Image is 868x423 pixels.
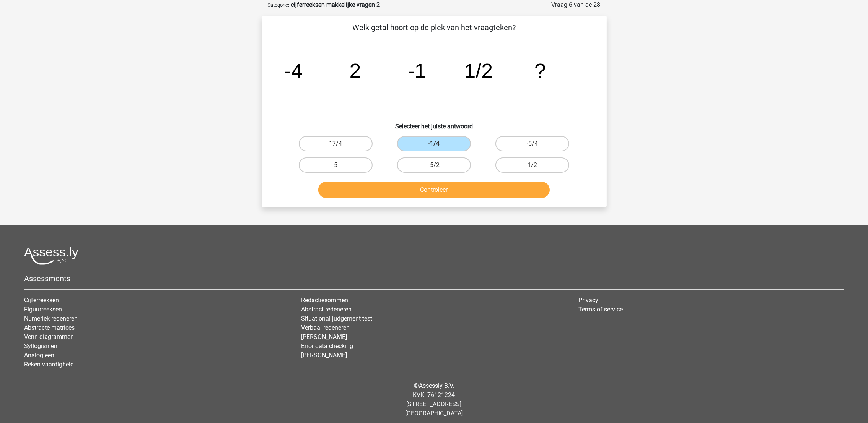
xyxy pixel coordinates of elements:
tspan: -1 [407,59,426,82]
label: 5 [299,157,373,173]
a: Terms of service [578,306,623,313]
tspan: 1/2 [464,59,493,82]
h5: Assessments [24,274,844,283]
img: Assessly logo [24,247,78,265]
a: Error data checking [301,342,353,350]
tspan: ? [534,59,546,82]
a: Abstracte matrices [24,324,75,331]
label: -1/4 [397,136,471,151]
a: Redactiesommen [301,297,348,304]
tspan: 2 [349,59,361,82]
a: [PERSON_NAME] [301,333,347,340]
label: 1/2 [495,157,569,173]
button: Controleer [318,182,550,198]
a: Venn diagrammen [24,333,74,340]
strong: cijferreeksen makkelijke vragen 2 [291,1,380,8]
a: Analogieen [24,352,54,359]
label: 17/4 [299,136,373,151]
a: Cijferreeksen [24,297,59,304]
a: Syllogismen [24,342,57,350]
a: [PERSON_NAME] [301,352,347,359]
tspan: -4 [284,59,303,82]
p: Welk getal hoort op de plek van het vraagteken? [274,22,594,33]
a: Reken vaardigheid [24,361,74,368]
label: -5/2 [397,157,471,173]
small: Categorie: [268,2,290,8]
a: Situational judgement test [301,315,372,322]
div: Vraag 6 van de 28 [552,0,601,10]
h6: Selecteer het juiste antwoord [274,117,594,130]
a: Verbaal redeneren [301,324,350,331]
a: Figuurreeksen [24,306,62,313]
a: Numeriek redeneren [24,315,78,322]
a: Privacy [578,297,598,304]
a: Assessly B.V. [419,382,454,389]
label: -5/4 [495,136,569,151]
a: Abstract redeneren [301,306,352,313]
